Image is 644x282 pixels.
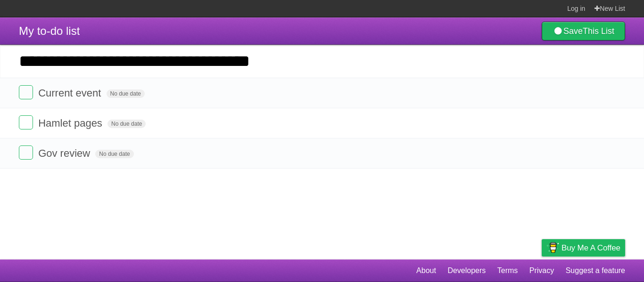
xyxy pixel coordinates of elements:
label: Done [19,145,33,160]
a: About [416,262,436,280]
span: Buy me a coffee [561,240,620,256]
a: Privacy [529,262,554,280]
a: SaveThis List [542,22,625,40]
label: Done [19,115,33,129]
span: No due date [107,89,145,98]
span: Hamlet pages [38,117,105,129]
span: Current event [38,87,103,99]
a: Suggest a feature [566,262,625,280]
a: Developers [447,262,486,280]
span: No due date [107,120,146,128]
span: Gov review [38,147,92,159]
span: My to-do list [19,24,80,37]
a: Buy me a coffee [542,239,625,257]
img: Buy me a coffee [546,240,559,256]
span: No due date [95,150,133,158]
a: Terms [497,262,518,280]
label: Done [19,85,33,99]
b: This List [583,26,614,36]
